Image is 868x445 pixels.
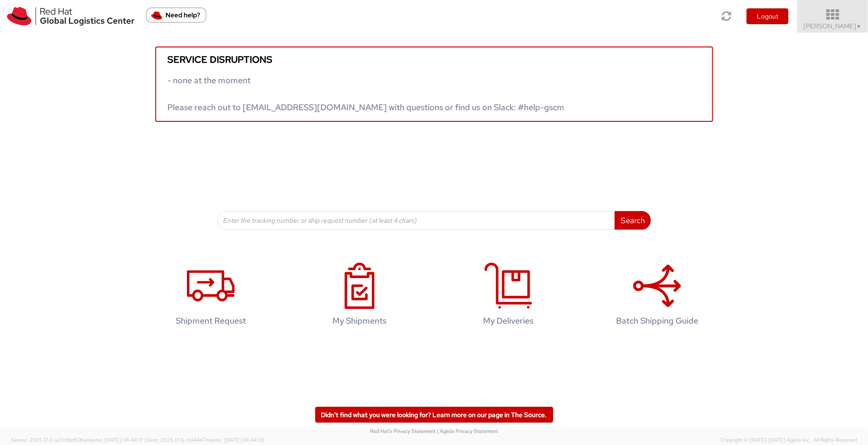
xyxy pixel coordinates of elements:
span: Client: 2025.17.0-cb14447 [145,437,265,443]
button: Logout [747,8,788,24]
span: ▼ [856,23,862,30]
h4: Shipment Request [151,316,271,325]
button: Need help? [146,7,206,23]
h4: My Shipments [300,316,420,325]
a: Service disruptions - none at the moment Please reach out to [EMAIL_ADDRESS][DOMAIN_NAME] with qu... [155,46,713,122]
a: Batch Shipping Guide [588,253,727,340]
a: | Agistix Privacy Statement [437,428,498,434]
input: Enter the tracking number or ship request number (at least 4 chars) [217,211,616,230]
h4: My Deliveries [449,316,569,325]
a: Didn't find what you were looking for? Learn more on our page in The Source. [315,407,553,423]
h4: Batch Shipping Guide [597,316,717,325]
span: Server: 2025.17.0-a2fc8bd50ba [11,437,143,443]
a: My Deliveries [439,253,578,340]
span: master, [DATE] 08:44:05 [206,437,265,443]
a: Shipment Request [141,253,281,340]
a: My Shipments [290,253,430,340]
button: Search [615,211,651,230]
span: master, [DATE] 08:48:17 [86,437,143,443]
span: [PERSON_NAME] [804,22,862,30]
span: - none at the moment Please reach out to [EMAIL_ADDRESS][DOMAIN_NAME] with questions or find us o... [168,75,565,113]
img: rh-logistics-00dfa346123c4ec078e1.svg [7,7,134,26]
span: Copyright © [DATE]-[DATE] Agistix Inc., All Rights Reserved [721,437,857,444]
h5: Service disruptions [168,54,701,65]
a: Red Hat's Privacy Statement [370,428,436,434]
